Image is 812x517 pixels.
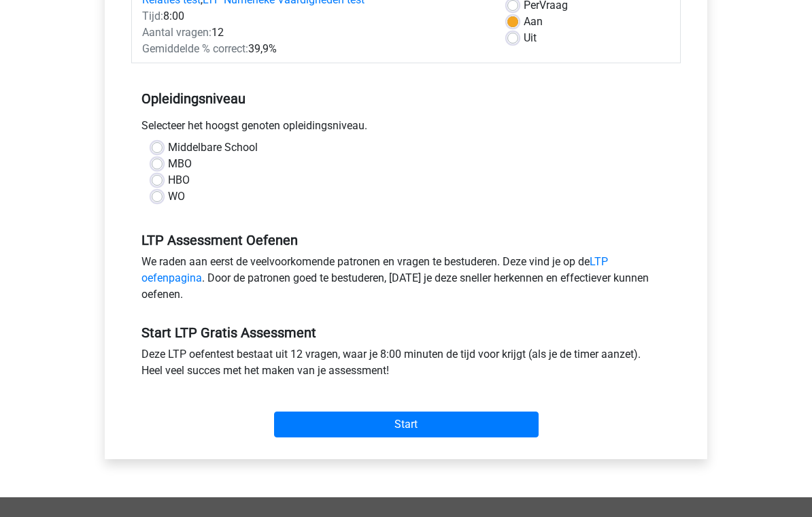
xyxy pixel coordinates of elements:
span: Gemiddelde % correct: [142,43,248,56]
h5: Opleidingsniveau [141,86,671,113]
div: We raden aan eerst de veelvoorkomende patronen en vragen te bestuderen. Deze vind je op de . Door... [131,254,681,309]
div: Selecteer het hoogst genoten opleidingsniveau. [131,118,681,140]
label: MBO [168,156,192,173]
label: Middelbare School [168,140,258,156]
label: WO [168,189,185,205]
h5: Start LTP Gratis Assessment [141,325,671,341]
h5: LTP Assessment Oefenen [141,233,671,249]
div: 8:00 [132,9,497,25]
span: Aantal vragen: [142,27,212,39]
label: Aan [524,14,543,31]
div: 12 [132,25,497,41]
label: HBO [168,173,190,189]
span: Tijd: [142,10,163,23]
input: Start [274,412,539,438]
div: 39,9% [132,41,497,58]
div: Deze LTP oefentest bestaat uit 12 vragen, waar je 8:00 minuten de tijd voor krijgt (als je de tim... [131,347,681,385]
label: Uit [524,31,537,47]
